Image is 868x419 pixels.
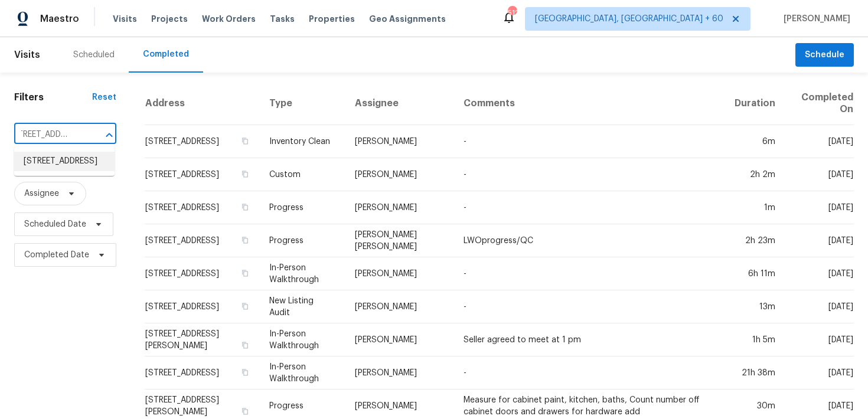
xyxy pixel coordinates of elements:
td: [STREET_ADDRESS] [145,290,260,323]
button: Copy Address [240,202,250,212]
span: Scheduled Date [24,218,86,230]
td: In-Person Walkthrough [260,356,345,389]
div: 512 [508,7,516,19]
button: Schedule [795,43,854,67]
th: Duration [725,82,785,125]
span: [PERSON_NAME] [779,13,850,25]
td: [DATE] [785,356,854,389]
td: [DATE] [785,125,854,158]
td: [PERSON_NAME] [345,257,454,290]
button: Copy Address [240,406,250,417]
td: [PERSON_NAME] [345,158,454,191]
li: [STREET_ADDRESS] [14,152,115,171]
th: Comments [454,82,725,125]
button: Copy Address [240,301,250,312]
td: - [454,257,725,290]
span: Maestro [40,13,79,25]
td: [DATE] [785,323,854,356]
span: [GEOGRAPHIC_DATA], [GEOGRAPHIC_DATA] + 60 [535,13,723,25]
td: [STREET_ADDRESS] [145,158,260,191]
td: 1m [725,191,785,224]
span: Geo Assignments [369,13,446,25]
span: Completed Date [24,249,89,261]
span: Assignee [24,188,59,199]
span: Projects [151,13,188,25]
button: Copy Address [240,136,250,146]
button: Copy Address [240,169,250,179]
td: - [454,356,725,389]
td: [STREET_ADDRESS] [145,356,260,389]
td: 2h 23m [725,224,785,257]
td: - [454,290,725,323]
td: Progress [260,191,345,224]
span: Visits [14,42,40,68]
td: - [454,191,725,224]
td: Custom [260,158,345,191]
td: [PERSON_NAME] [345,290,454,323]
td: [STREET_ADDRESS] [145,224,260,257]
th: Type [260,82,345,125]
td: 6h 11m [725,257,785,290]
td: [PERSON_NAME] [345,191,454,224]
h1: Filters [14,91,92,103]
td: LWOprogress/QC [454,224,725,257]
span: Schedule [805,48,844,63]
td: [STREET_ADDRESS] [145,125,260,158]
td: 1h 5m [725,323,785,356]
td: Inventory Clean [260,125,345,158]
td: 6m [725,125,785,158]
td: [STREET_ADDRESS] [145,191,260,224]
td: [PERSON_NAME] [PERSON_NAME] [345,224,454,257]
td: [DATE] [785,290,854,323]
span: Visits [113,13,137,25]
td: New Listing Audit [260,290,345,323]
th: Address [145,82,260,125]
button: Copy Address [240,235,250,245]
th: Assignee [345,82,454,125]
button: Copy Address [240,367,250,378]
div: Reset [92,91,116,103]
div: Scheduled [73,49,115,61]
td: 13m [725,290,785,323]
span: Work Orders [202,13,256,25]
td: - [454,158,725,191]
td: [DATE] [785,191,854,224]
td: [STREET_ADDRESS] [145,257,260,290]
td: [DATE] [785,257,854,290]
input: Search for an address... [14,126,83,144]
td: In-Person Walkthrough [260,257,345,290]
button: Copy Address [240,340,250,351]
td: [STREET_ADDRESS][PERSON_NAME] [145,323,260,356]
button: Close [101,127,118,143]
td: In-Person Walkthrough [260,323,345,356]
span: Properties [309,13,355,25]
td: 21h 38m [725,356,785,389]
td: - [454,125,725,158]
td: [DATE] [785,224,854,257]
td: [PERSON_NAME] [345,323,454,356]
td: [PERSON_NAME] [345,356,454,389]
th: Completed On [785,82,854,125]
button: Copy Address [240,268,250,279]
td: [DATE] [785,158,854,191]
span: Tasks [270,15,295,23]
td: 2h 2m [725,158,785,191]
div: Completed [143,48,189,60]
td: [PERSON_NAME] [345,125,454,158]
td: Seller agreed to meet at 1 pm [454,323,725,356]
td: Progress [260,224,345,257]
